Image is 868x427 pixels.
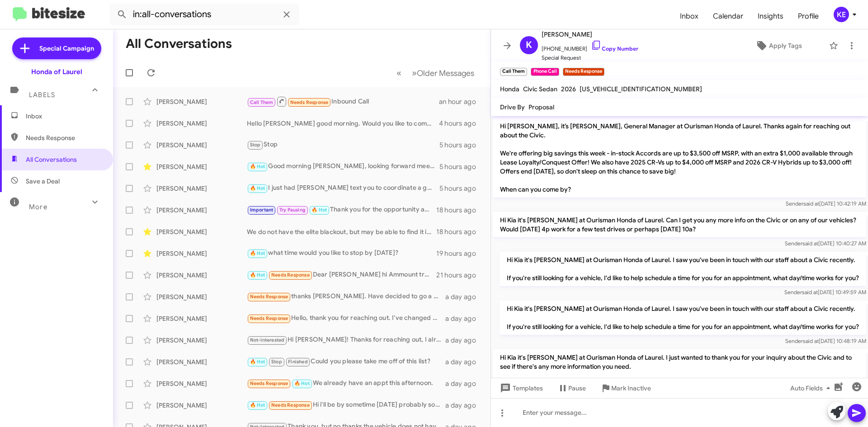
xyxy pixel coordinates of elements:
div: Hello, thank you for reaching out. I've changed my mind. Thank you. [247,313,445,324]
button: Mark Inactive [593,380,658,396]
span: Older Messages [417,68,474,78]
div: We do not have the elite blackout, but may be able to find it in the area. If we can would you li... [247,227,436,236]
h1: All Conversations [126,37,232,51]
span: Special Campaign [39,44,94,53]
p: Hi Kia it's [PERSON_NAME] at Ourisman Honda of Laurel. I just wanted to thank you for your inquir... [493,349,866,393]
div: 5 hours ago [439,184,483,193]
small: Phone Call [531,68,559,76]
div: 5 hours ago [439,141,483,150]
span: Pause [568,380,586,396]
span: Finished [288,359,308,365]
span: Needs Response [290,99,329,105]
p: Hi Kia it's [PERSON_NAME] at Ourisman Honda of Laurel. Can I get you any more info on the Civic o... [493,212,866,237]
div: Good morning [PERSON_NAME], looking forward meeting you [DATE] for see the Honda Civics. [247,161,439,172]
div: Hi [PERSON_NAME]! Thanks for reaching out, I already bought the car! Thank you [247,335,445,345]
a: Copy Number [591,45,638,52]
div: a day ago [445,336,483,345]
span: Inbox [673,3,706,29]
div: 18 hours ago [436,227,483,236]
span: Labels [29,91,55,99]
span: Needs Response [271,402,310,408]
div: [PERSON_NAME] [156,206,247,215]
div: KE [834,7,849,22]
span: 🔥 Hot [294,380,310,386]
span: 🔥 Hot [250,272,265,278]
div: [PERSON_NAME] [156,379,247,388]
div: [PERSON_NAME] [156,336,247,345]
p: Hi [PERSON_NAME], it’s [PERSON_NAME], General Manager at Ourisman Honda of Laurel. Thanks again f... [493,118,866,197]
span: Sender [DATE] 10:49:59 AM [784,289,866,296]
span: Apply Tags [769,38,802,54]
div: 21 hours ago [436,271,483,280]
span: Civic Sedan [523,85,557,93]
span: K [526,38,532,52]
input: Search [109,4,299,25]
span: » [412,67,417,79]
span: Sender [DATE] 10:40:27 AM [785,240,866,247]
span: Mark Inactive [611,380,651,396]
span: Special Request [542,53,638,62]
p: Hi Kia it's [PERSON_NAME] at Ourisman Honda of Laurel. I saw you've been in touch with our staff ... [500,300,866,335]
div: a day ago [445,379,483,388]
div: [PERSON_NAME] [156,314,247,323]
div: I just had [PERSON_NAME] text you to coordinate a good time. Please let her know your availabilit... [247,183,439,193]
span: Inbox [26,112,103,121]
small: Call Them [500,68,527,76]
span: 🔥 Hot [250,164,265,169]
div: Stop [247,140,439,150]
div: [PERSON_NAME] [156,141,247,150]
button: Next [406,64,480,82]
span: Important [250,207,274,213]
a: Special Campaign [12,38,101,59]
div: Hello [PERSON_NAME] good morning. Would you like to come over [DATE] to check options for you? [247,119,439,128]
p: Hi Kia it's [PERSON_NAME] at Ourisman Honda of Laurel. I saw you've been in touch with our staff ... [500,252,866,286]
span: 🔥 Hot [250,185,265,191]
a: Insights [750,3,791,29]
div: 5 hours ago [439,162,483,171]
a: Calendar [706,3,750,29]
div: [PERSON_NAME] [156,292,247,301]
div: We already have an appt this afternoon. [247,378,445,389]
span: said at [802,289,818,296]
span: [PERSON_NAME] [542,29,638,40]
span: 🔥 Hot [250,250,265,256]
div: 18 hours ago [436,206,483,215]
span: Templates [498,380,543,396]
div: [PERSON_NAME] [156,249,247,258]
small: Needs Response [563,68,604,76]
div: [PERSON_NAME] [156,97,247,106]
div: Inbound Call [247,96,439,107]
span: 2026 [561,85,576,93]
span: Stop [250,142,261,148]
div: [PERSON_NAME] [156,162,247,171]
span: Not-Interested [250,337,285,343]
span: All Conversations [26,155,77,164]
div: 19 hours ago [436,249,483,258]
button: Pause [550,380,593,396]
div: Thank you for the opportunity and congratulations!!! [247,205,436,215]
div: thanks [PERSON_NAME]. Have decided to go a different direction [247,291,445,302]
span: [US_VEHICLE_IDENTIFICATION_NUMBER] [580,85,702,93]
span: Stop [271,359,282,365]
span: Needs Response [271,272,310,278]
nav: Page navigation example [392,64,480,82]
span: Call Them [250,99,274,105]
span: Save a Deal [26,177,60,186]
span: Sender [DATE] 10:48:19 AM [785,338,866,344]
span: 🔥 Hot [311,207,327,213]
div: [PERSON_NAME] [156,184,247,193]
span: « [396,67,401,79]
span: said at [802,240,818,247]
span: said at [803,200,819,207]
div: a day ago [445,314,483,323]
span: Sender [DATE] 10:42:19 AM [786,200,866,207]
button: KE [826,7,858,22]
span: Proposal [528,103,554,111]
div: Could you please take me off of this list? [247,357,445,367]
div: a day ago [445,292,483,301]
a: Profile [791,3,826,29]
span: More [29,203,47,211]
span: [PHONE_NUMBER] [542,40,638,53]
